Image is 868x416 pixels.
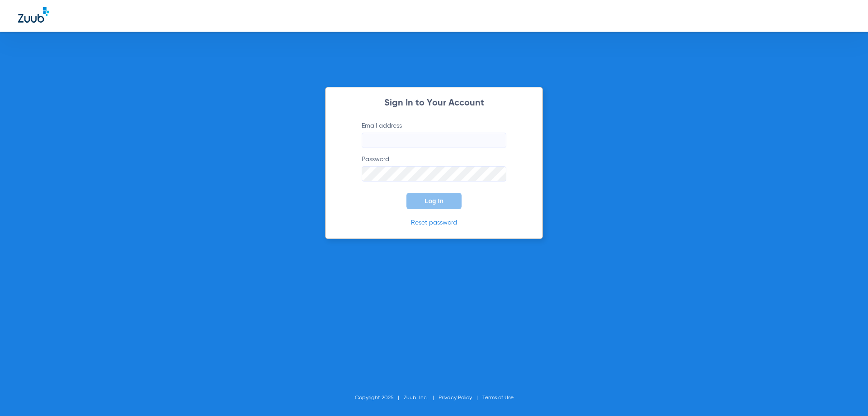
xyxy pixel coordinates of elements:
label: Email address [362,121,506,148]
img: Zuub Logo [18,7,49,23]
li: Zuub, Inc. [404,393,439,402]
label: Password [362,155,506,182]
a: Terms of Use [482,395,514,401]
a: Privacy Policy [439,395,472,401]
input: Email address [362,133,506,148]
input: Password [362,166,506,182]
a: Reset password [411,220,457,226]
button: Log In [406,193,462,209]
span: Log In [425,197,443,205]
h2: Sign In to Your Account [348,99,520,108]
li: Copyright 2025 [355,393,404,402]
